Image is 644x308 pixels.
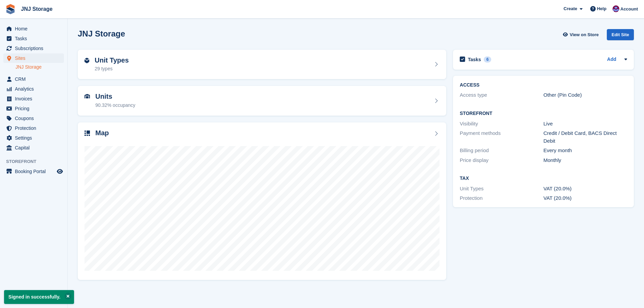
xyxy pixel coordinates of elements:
[15,123,55,133] span: Protection
[95,93,135,100] h2: Units
[460,194,543,202] div: Protection
[460,147,543,155] div: Billing period
[544,91,627,99] div: Other (Pin Code)
[18,3,55,15] a: JNJ Storage
[3,104,64,113] a: menu
[468,56,481,63] h2: Tasks
[6,158,67,165] span: Storefront
[15,114,55,123] span: Coupons
[95,102,135,109] div: 90.32% occupancy
[562,29,601,40] a: View on Store
[3,94,64,103] a: menu
[460,185,543,193] div: Unit Types
[3,44,64,53] a: menu
[544,157,627,164] div: Monthly
[460,157,543,164] div: Price display
[15,24,55,33] span: Home
[607,29,634,43] a: Edit Site
[16,64,64,70] a: JNJ Storage
[460,120,543,128] div: Visibility
[3,34,64,43] a: menu
[3,123,64,133] a: menu
[3,74,64,84] a: menu
[544,129,627,145] div: Credit / Debit Card, BACS Direct Debit
[460,176,627,181] h2: Tax
[484,56,492,63] div: 6
[95,56,129,64] h2: Unit Types
[15,34,55,43] span: Tasks
[78,86,446,116] a: Units 90.32% occupancy
[78,122,446,280] a: Map
[15,104,55,113] span: Pricing
[56,167,64,175] a: Preview store
[15,94,55,103] span: Invoices
[460,82,627,88] h2: ACCESS
[607,29,634,40] div: Edit Site
[5,4,16,14] img: stora-icon-8386f47178a22dfd0bd8f6a31ec36ba5ce8667c1dd55bd0f319d3a0aa187defe.svg
[3,143,64,152] a: menu
[15,133,55,143] span: Settings
[4,290,74,304] p: Signed in successfully.
[607,56,616,64] a: Add
[544,120,627,128] div: Live
[15,84,55,94] span: Analytics
[85,58,89,63] img: unit-type-icn-2b2737a686de81e16bb02015468b77c625bbabd49415b5ef34ead5e3b44a266d.svg
[95,65,129,72] div: 29 types
[3,84,64,94] a: menu
[570,31,599,38] span: View on Store
[15,44,55,53] span: Subscriptions
[15,74,55,84] span: CRM
[613,5,619,12] img: Jonathan Scrase
[564,5,577,12] span: Create
[95,129,109,137] h2: Map
[544,147,627,155] div: Every month
[85,94,90,99] img: unit-icn-7be61d7bf1b0ce9d3e12c5938cc71ed9869f7b940bace4675aadf7bd6d80202e.svg
[544,185,627,193] div: VAT (20.0%)
[3,24,64,33] a: menu
[15,53,55,63] span: Sites
[597,5,606,12] span: Help
[3,133,64,143] a: menu
[460,111,627,116] h2: Storefront
[460,129,543,145] div: Payment methods
[15,143,55,152] span: Capital
[3,114,64,123] a: menu
[544,194,627,202] div: VAT (20.0%)
[460,91,543,99] div: Access type
[78,29,125,38] h2: JNJ Storage
[78,50,446,79] a: Unit Types 29 types
[15,167,55,176] span: Booking Portal
[85,131,90,136] img: map-icn-33ee37083ee616e46c38cad1a60f524a97daa1e2b2c8c0bc3eb3415660979fc1.svg
[3,167,64,176] a: menu
[3,53,64,63] a: menu
[620,6,638,13] span: Account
